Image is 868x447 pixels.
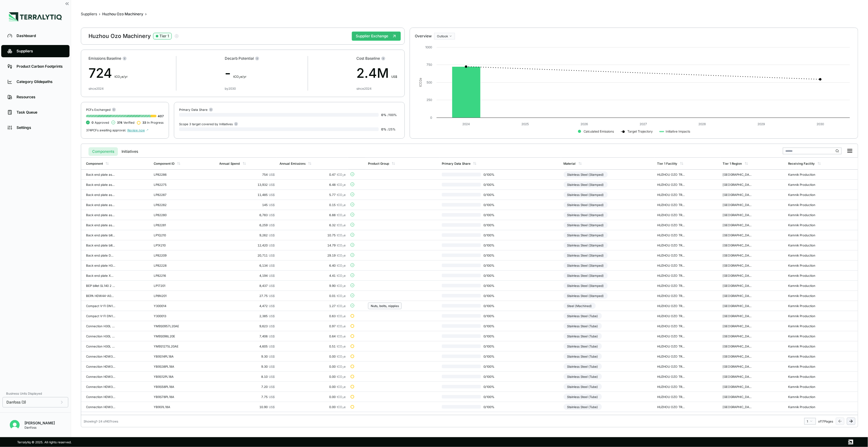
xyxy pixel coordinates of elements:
[142,121,146,124] span: 33
[280,223,345,227] div: 6.32
[220,284,275,287] div: 8,437
[481,183,501,186] span: 0 / 100 %
[337,213,346,217] span: tCO e
[17,49,63,54] div: Suppliers
[154,183,183,186] div: LP82275
[86,183,115,186] div: Back end plate asm DW-C V2 (0,3 mm)
[481,284,501,287] span: 0 / 100 %
[269,324,275,328] span: US$
[564,323,602,329] div: Stainless Steel (Tube)
[154,193,183,197] div: LP82287
[723,162,742,165] div: Tier 1 Region
[86,233,115,237] div: Back end plate billet S118EZ
[342,336,344,339] sub: 2
[723,284,752,287] div: [GEOGRAPHIC_DATA]
[337,344,346,348] span: tCO e
[220,183,275,186] div: 13,932
[657,314,687,318] div: HUZHOU OZO TRADE CO., LTD - [GEOGRAPHIC_DATA]
[337,294,346,298] span: tCO e
[145,12,147,17] span: ›
[657,324,687,328] div: HUZHOU OZO TRADE CO., LTD - [GEOGRAPHIC_DATA]
[86,264,115,267] div: Back end plate H304L-D212H-P001
[342,194,344,197] sub: 2
[415,34,432,39] div: Overview
[220,243,275,247] div: 12,420
[269,274,275,277] span: US$
[657,223,687,227] div: HUZHOU OZO TRADE CO., LTD - [GEOGRAPHIC_DATA]
[337,223,346,227] span: tCO e
[564,232,608,238] div: Stainless Steel (Stamped)
[269,203,275,207] span: US$
[723,183,752,186] div: [GEOGRAPHIC_DATA]
[280,304,345,308] div: 1.27
[269,183,275,186] span: US$
[337,183,346,186] span: tCO e
[564,162,576,165] div: Material
[337,193,346,197] span: tCO e
[657,264,687,267] div: HUZHOU OZO TRADE CO., LTD - [GEOGRAPHIC_DATA]
[118,147,142,156] button: Initiatives
[269,233,275,237] span: US$
[788,193,818,197] div: Kamnik Production
[154,284,183,287] div: LP17201
[699,122,706,126] text: 2028
[86,243,115,247] div: Back end plate billet XB12
[723,203,752,207] div: [GEOGRAPHIC_DATA]
[220,264,275,267] div: 6,134
[481,254,501,257] span: 0 / 100 %
[280,243,345,247] div: 14.79
[220,334,275,338] div: 7,406
[657,193,687,197] div: HUZHOU OZO TRADE CO., LTD - [GEOGRAPHIC_DATA]
[342,326,344,329] sub: 2
[564,252,608,258] div: Stainless Steel (Stamped)
[239,76,240,79] sub: 2
[86,128,126,132] span: 374 PCFs awaiting approval.
[280,274,345,277] div: 4.41
[723,274,752,277] div: [GEOGRAPHIC_DATA]
[564,353,602,359] div: Stainless Steel (Tube)
[723,173,752,176] div: [GEOGRAPHIC_DATA]
[723,334,752,338] div: [GEOGRAPHIC_DATA]
[220,304,275,308] div: 4,472
[342,306,344,308] sub: 2
[342,316,344,318] sub: 2
[356,87,371,90] div: since 2024
[154,213,183,217] div: LP82280
[388,127,396,131] span: / 25 %
[481,274,501,277] span: 0 / 100 %
[337,334,346,338] span: tCO e
[356,56,397,61] div: Cost Baseline
[758,122,765,126] text: 2029
[434,33,455,39] button: Outlook
[381,127,386,131] span: 0 %
[280,324,345,328] div: 0.97
[280,284,345,287] div: 9.90
[280,294,345,298] div: 0.01
[371,304,399,308] div: Nuts, bolts, nipples
[788,254,818,257] div: Kamnik Production
[723,243,752,247] div: [GEOGRAPHIC_DATA]
[657,183,687,186] div: HUZHOU OZO TRADE CO., LTD - [GEOGRAPHIC_DATA]
[86,314,115,318] div: Compact V-Fl DN100 PN40 StS
[220,203,275,207] div: 145
[788,233,818,237] div: Kamnik Production
[86,162,103,165] div: Component
[391,75,397,78] span: US$
[564,283,608,289] div: Stainless Steel (Stamped)
[804,418,816,425] button: 1
[564,202,608,208] div: Stainless Steel (Stamped)
[817,122,824,126] text: 2030
[342,275,344,278] sub: 2
[86,355,115,358] div: Connection HDW30 11/6,5 L18
[154,203,183,207] div: LP82282
[342,255,344,258] sub: 2
[342,184,344,187] sub: 2
[788,173,818,176] div: Kamnik Production
[430,116,432,119] text: 0
[86,193,115,197] div: Back end plate asm DW-C V3 (0,2 mm)
[337,284,346,287] span: tCO e
[17,95,63,100] div: Resources
[481,304,501,308] span: 0 / 100 %
[788,344,818,348] div: Kamnik Production
[342,285,344,288] sub: 2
